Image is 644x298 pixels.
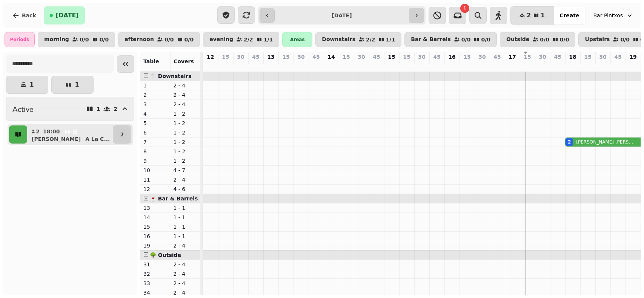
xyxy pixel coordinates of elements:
p: A La C ... [85,135,110,143]
span: Bar Pintxos [593,12,623,19]
span: Back [22,13,36,18]
p: 0 [494,62,500,70]
p: 0 [509,62,515,70]
p: 15 [584,53,591,61]
p: 2 - 4 [174,176,198,183]
p: 18:00 [43,128,60,135]
p: 1 [143,82,168,89]
button: Downstairs2/21/1 [315,32,401,47]
p: 45 [614,53,621,61]
p: 15 [524,53,531,61]
span: 🍴 Downstairs [150,73,192,79]
p: [PERSON_NAME] [32,135,81,143]
button: [DATE] [44,6,85,24]
p: 2 - 4 [174,261,198,268]
p: 34 [143,289,168,296]
p: 45 [252,53,259,61]
p: 0 [555,62,561,70]
p: 0 [600,62,606,70]
p: 45 [493,53,501,61]
p: 0 [585,62,591,70]
span: [DATE] [56,12,79,18]
p: 0 [389,62,395,70]
p: Bar & Barrels [411,37,451,43]
button: morning0/00/0 [38,32,115,47]
p: 2 [114,106,117,112]
p: 1 [75,82,79,88]
button: Active12 [6,97,134,121]
p: 2 - 4 [174,289,198,296]
p: 6 [143,129,168,136]
p: 1 - 1 [174,204,198,212]
span: 🍷 Bar & Barrels [150,196,198,202]
p: 2 - 4 [174,82,198,89]
p: 45 [312,53,320,61]
p: 2 - 4 [174,280,198,287]
p: 17 [509,53,516,61]
p: 2 - 4 [174,242,198,249]
p: 1 - 2 [174,138,198,146]
p: 0 [283,62,289,70]
p: 0 [404,62,410,70]
p: 11 [143,176,168,183]
div: Periods [5,32,35,47]
p: 33 [143,280,168,287]
p: 0 [328,62,334,70]
p: Upstairs [585,37,610,43]
p: 1 - 1 [174,223,198,231]
p: 0 / 0 [100,37,109,42]
p: 30 [358,53,365,61]
p: 15 [222,53,229,61]
span: 2 [527,12,531,18]
p: 0 [615,62,621,70]
p: 4 - 6 [174,185,198,193]
p: 0 [539,62,546,70]
p: evening [209,37,233,43]
p: 0 [343,62,349,70]
p: 13 [143,204,168,212]
p: 30 [478,53,486,61]
p: 30 [418,53,425,61]
button: Create [553,6,585,24]
p: 4 [143,110,168,118]
p: 0 [223,62,229,70]
button: Bar Pintxos [589,9,638,22]
button: Back [6,6,42,24]
p: 9 [143,157,168,165]
p: 15 [403,53,410,61]
p: 4 - 7 [174,167,198,174]
p: 0 / 0 [80,37,89,42]
button: Bar & Barrels0/00/0 [404,32,497,47]
span: 1 [541,12,545,18]
p: 0 / 0 [540,37,549,42]
p: 1 [29,82,34,88]
p: 0 [419,62,425,70]
button: Collapse sidebar [117,55,134,73]
p: 0 [524,62,530,70]
p: 1 [97,106,100,112]
p: 2 - 4 [174,101,198,108]
p: 31 [143,261,168,268]
button: evening2/21/1 [203,32,279,47]
p: 45 [373,53,380,61]
button: 7 [113,125,131,144]
p: Outside [506,37,529,43]
p: 1 - 1 [174,232,198,240]
p: 16 [448,53,455,61]
p: [PERSON_NAME] [PERSON_NAME] [576,139,634,145]
p: 15 [143,223,168,231]
button: 1 [51,76,94,94]
p: 0 [630,62,636,70]
p: 3 [143,101,168,108]
p: 7 [120,131,124,138]
p: 0 [358,62,364,70]
p: 45 [554,53,561,61]
p: 10 [143,167,168,174]
div: 2 [568,139,571,145]
p: 0 / 0 [560,37,569,42]
p: 2 [570,62,576,70]
div: Areas [282,32,312,47]
p: 0 [253,62,259,70]
p: 16 [143,232,168,240]
p: 30 [297,53,304,61]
